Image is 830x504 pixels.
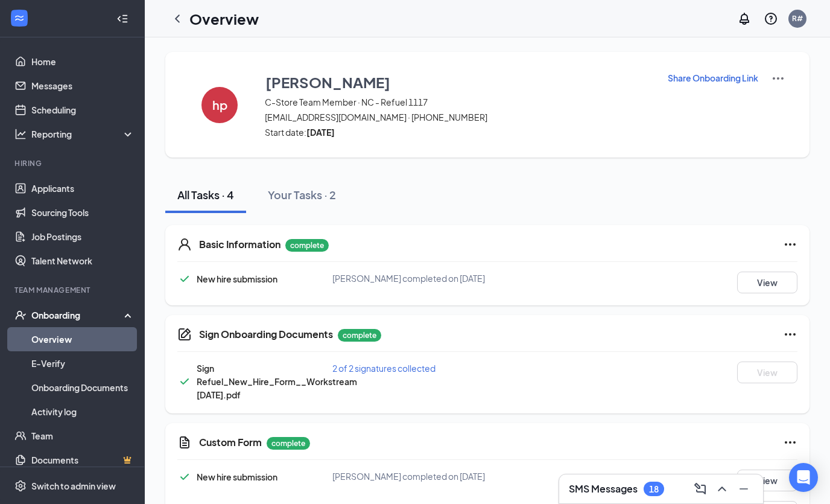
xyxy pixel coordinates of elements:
p: complete [338,329,381,342]
svg: ComposeMessage [693,482,708,496]
button: hp [189,71,250,138]
button: Share Onboarding Link [667,71,759,85]
svg: ChevronLeft [170,11,185,26]
svg: Notifications [737,11,752,26]
h5: Basic Information [199,238,280,251]
a: Messages [31,74,135,98]
a: Job Postings [31,225,135,249]
h3: SMS Messages [569,482,638,496]
div: Open Intercom Messenger [789,463,818,492]
button: View [737,362,797,383]
a: Home [31,49,135,74]
div: All Tasks · 4 [177,187,234,202]
a: Sourcing Tools [31,200,135,225]
svg: Ellipses [783,435,797,450]
a: E-Verify [31,351,135,375]
button: View [737,470,797,491]
svg: Ellipses [783,237,797,252]
button: ComposeMessage [691,479,710,499]
div: 18 [649,484,659,494]
svg: CustomFormIcon [177,435,192,450]
span: Start date: [265,126,652,138]
span: [EMAIL_ADDRESS][DOMAIN_NAME] · [PHONE_NUMBER] [265,111,652,123]
button: View [737,272,797,293]
span: C-Store Team Member · NC - Refuel 1117 [265,96,652,108]
a: Talent Network [31,249,135,273]
p: complete [285,239,329,252]
button: ChevronUp [712,479,732,499]
svg: Checkmark [177,374,192,389]
img: More Actions [771,71,785,86]
a: DocumentsCrown [31,448,135,472]
svg: Checkmark [177,470,192,484]
div: Team Management [14,285,132,295]
a: Applicants [31,176,135,200]
span: [PERSON_NAME] completed on [DATE] [332,273,485,284]
a: Scheduling [31,98,135,122]
a: Overview [31,327,135,351]
svg: ChevronUp [715,482,729,496]
a: Team [31,424,135,448]
svg: Minimize [737,482,751,496]
p: complete [267,437,310,450]
div: Your Tasks · 2 [268,187,336,202]
div: Onboarding [31,309,124,321]
h5: Sign Onboarding Documents [199,328,333,341]
span: 2 of 2 signatures collected [332,363,436,374]
h3: [PERSON_NAME] [265,72,390,92]
svg: Settings [14,480,27,492]
span: Sign Refuel_New_Hire_Form__Workstream [DATE].pdf [197,363,357,400]
h5: Custom Form [199,436,262,449]
svg: WorkstreamLogo [13,12,25,24]
button: Minimize [734,479,753,499]
svg: UserCheck [14,309,27,321]
svg: QuestionInfo [764,11,778,26]
strong: [DATE] [306,127,335,138]
p: Share Onboarding Link [668,72,758,84]
svg: Analysis [14,128,27,140]
span: New hire submission [197,471,277,482]
h1: Overview [189,8,259,29]
div: Reporting [31,128,135,140]
h4: hp [212,101,227,109]
button: [PERSON_NAME] [265,71,652,93]
svg: Ellipses [783,327,797,342]
svg: Checkmark [177,272,192,286]
svg: Collapse [116,13,128,25]
svg: User [177,237,192,252]
a: Onboarding Documents [31,375,135,400]
span: [PERSON_NAME] completed on [DATE] [332,471,485,482]
span: New hire submission [197,273,277,284]
svg: CompanyDocumentIcon [177,327,192,342]
a: Activity log [31,400,135,424]
div: Switch to admin view [31,480,116,492]
div: R# [792,13,803,24]
div: Hiring [14,158,132,168]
